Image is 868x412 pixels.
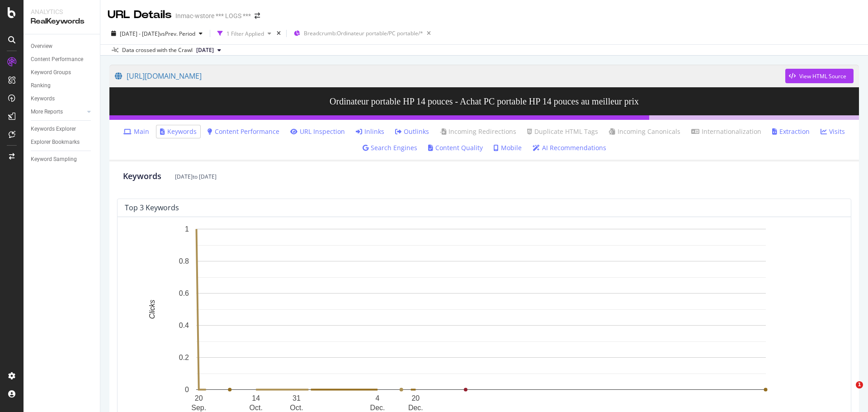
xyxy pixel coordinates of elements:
[395,127,429,136] a: Outlinks
[856,381,863,388] span: 1
[226,30,264,38] div: 1 Filter Applied
[195,394,203,402] text: 20
[31,16,93,27] div: RealKeywords
[785,69,854,83] button: View HTML Source
[125,203,179,212] div: top 3 keywords
[31,137,94,147] a: Explorer Bookmarks
[772,127,810,136] a: Extraction
[31,137,80,147] div: Explorer Bookmarks
[31,55,83,64] div: Content Performance
[31,42,94,51] a: Overview
[290,404,303,412] text: Oct.
[108,7,172,23] div: URL Details
[356,127,384,136] a: Inlinks
[148,300,156,319] text: Clicks
[411,394,420,402] text: 20
[120,30,160,38] span: [DATE] - [DATE]
[31,124,94,134] a: Keywords Explorer
[185,225,189,233] text: 1
[196,46,214,54] span: 2025 Jul. 15th
[31,68,71,77] div: Keyword Groups
[179,257,189,265] text: 0.8
[290,127,345,136] a: URL Inspection
[179,354,189,361] text: 0.2
[208,127,279,136] a: Content Performance
[179,322,189,329] text: 0.4
[290,26,434,41] button: Breadcrumb:Ordinateur portable/PC portable/*
[31,124,76,134] div: Keywords Explorer
[408,404,423,412] text: Dec.
[31,155,94,164] a: Keyword Sampling
[31,81,51,90] div: Ranking
[31,42,52,51] div: Overview
[527,127,598,136] a: Duplicate HTML Tags
[191,404,206,412] text: Sep.
[123,127,149,136] a: Main
[115,65,785,87] a: [URL][DOMAIN_NAME]
[31,107,85,117] a: More Reports
[494,143,522,152] a: Mobile
[609,127,680,136] a: Incoming Canonicals
[252,394,260,402] text: 14
[821,127,845,136] a: Visits
[255,13,260,19] div: arrow-right-arrow-left
[440,127,516,136] a: Incoming Redirections
[837,381,859,403] iframe: Intercom live chat
[31,7,93,16] div: Analytics
[160,127,197,136] a: Keywords
[108,26,206,41] button: [DATE] - [DATE]vsPrev. Period
[185,386,189,393] text: 0
[31,155,77,164] div: Keyword Sampling
[799,72,846,80] div: View HTML Source
[533,143,606,152] a: AI Recommendations
[376,394,380,402] text: 4
[31,94,55,104] div: Keywords
[109,87,859,115] h3: Ordinateur portable HP 14 pouces - Achat PC portable HP 14 pouces au meilleur prix
[175,173,217,180] div: [DATE] to [DATE]
[691,127,761,136] a: Internationalization
[31,94,94,104] a: Keywords
[31,107,63,117] div: More Reports
[214,26,275,41] button: 1 Filter Applied
[123,170,161,182] div: Keywords
[250,404,263,412] text: Oct.
[122,46,193,54] div: Data crossed with the Crawl
[31,81,94,90] a: Ranking
[275,29,283,38] div: times
[304,29,423,37] span: Breadcrumb: Ordinateur portable/PC portable/*
[160,30,195,38] span: vs Prev. Period
[31,68,94,77] a: Keyword Groups
[428,143,483,152] a: Content Quality
[31,55,94,64] a: Content Performance
[179,289,189,297] text: 0.6
[370,404,385,412] text: Dec.
[363,143,417,152] a: Search Engines
[292,394,301,402] text: 31
[193,45,225,56] button: [DATE]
